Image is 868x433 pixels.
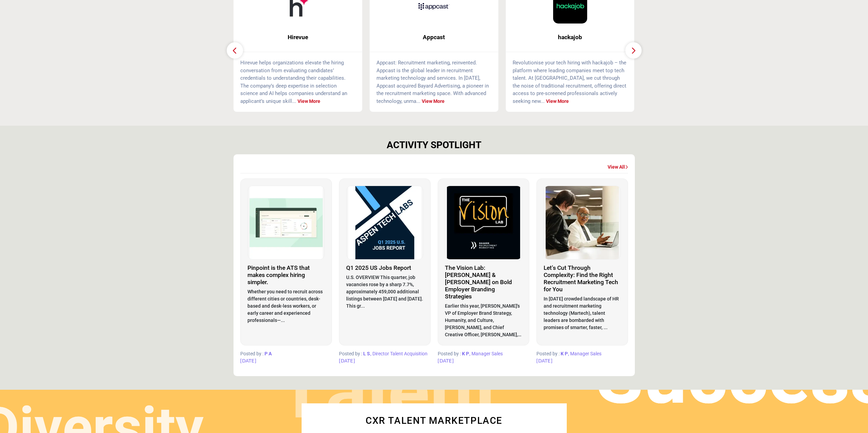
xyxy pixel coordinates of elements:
[506,28,634,46] a: hackajob
[387,139,481,151] h2: ACTIVITY SPOTLIGHT
[565,351,568,356] span: P
[541,98,545,104] span: ...
[234,28,362,46] a: Hirevue
[370,351,428,356] span: , Director Talent Acquisition
[376,59,492,105] p: Appcast: Recruitment marketing, reinvented. Appcast is the global leader in recruitment marketing...
[561,351,564,356] span: K
[240,59,355,105] p: Hirevue helps organizations elevate the hiring conversation from evaluating candidates’ credentia...
[445,303,522,338] p: Earlier this year, [PERSON_NAME]'s VP of Employer Brand Strategy, Humanity, and Culture, [PERSON_...
[269,351,272,356] span: A
[317,414,551,428] h2: CXR TALENT MARKETPLACE
[544,264,621,293] h3: Let’s Cut Through Complexity: Find the Right Recruitment Marketing Tech for You
[422,98,445,104] a: View More
[445,186,522,259] img: Logo of Shaker Recruitment Marketing, click to view details
[380,33,488,42] span: Appcast
[516,28,624,46] b: hackajob
[346,264,423,272] h3: Q1 2025 US Jobs Report
[416,98,420,104] span: ...
[247,288,325,324] p: Whether you need to recruit across different cities or countries, desk-based and desk-less worker...
[546,98,569,104] a: View More
[536,350,628,357] p: Posted by :
[363,351,366,356] span: L
[244,33,352,42] span: Hirevue
[544,295,621,331] p: In [DATE] crowded landscape of HR and recruitment marketing technology (Martech), talent leaders ...
[469,351,503,356] span: , Manager Sales
[244,28,352,46] b: Hirevue
[346,274,423,310] p: U.S. OVERVIEW This quarter, job vacancies rose by a sharp 7.7%, approximately 459,000 additional ...
[380,28,488,46] b: Appcast
[240,358,256,364] span: [DATE]
[466,351,469,356] span: P
[347,186,423,259] img: Logo of Aspen Technology Labs, Inc., click to view details
[438,358,454,364] span: [DATE]
[240,350,332,357] p: Posted by :
[298,98,320,104] a: View More
[513,59,628,105] p: Revolutionise your tech hiring with hackajob – the platform where leading companies meet top tech...
[264,351,268,356] span: P
[516,33,624,42] span: hackajob
[462,351,465,356] span: K
[367,351,370,356] span: S
[568,351,601,356] span: , Manager Sales
[438,350,529,357] p: Posted by :
[536,358,552,364] span: [DATE]
[544,186,621,259] img: Logo of Shaker Recruitment Marketing, click to view details
[445,264,522,300] h3: The Vision Lab: [PERSON_NAME] & [PERSON_NAME] on Bold Employer Branding Strategies
[292,98,296,104] span: ...
[248,186,324,259] img: Logo of Pinpoint ATS, click to view details
[339,350,431,357] p: Posted by :
[247,264,325,286] h3: Pinpoint is the ATS that makes complex hiring simpler.
[608,164,628,171] a: View All
[339,358,355,364] span: [DATE]
[370,28,498,46] a: Appcast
